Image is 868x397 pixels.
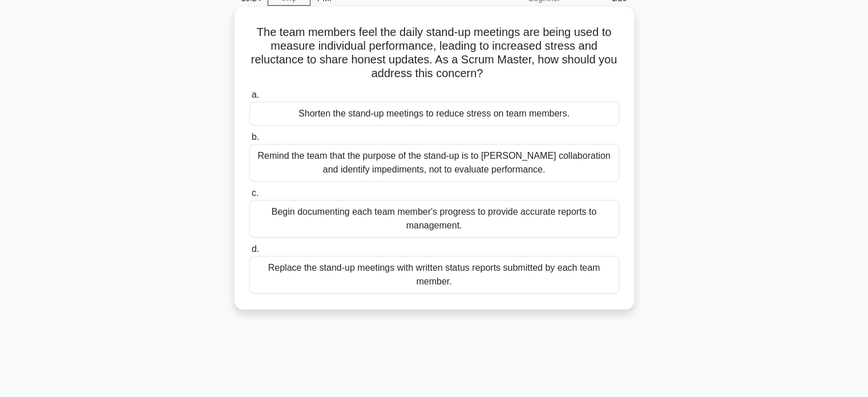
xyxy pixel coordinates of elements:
[248,25,620,81] h5: The team members feel the daily stand-up meetings are being used to measure individual performanc...
[249,256,619,294] div: Replace the stand-up meetings with written status reports submitted by each team member.
[252,132,259,142] span: b.
[252,188,259,198] span: c.
[249,144,619,182] div: Remind the team that the purpose of the stand-up is to [PERSON_NAME] collaboration and identify i...
[249,102,619,126] div: Shorten the stand-up meetings to reduce stress on team members.
[249,200,619,238] div: Begin documenting each team member's progress to provide accurate reports to management.
[252,90,259,99] span: a.
[252,244,259,254] span: d.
